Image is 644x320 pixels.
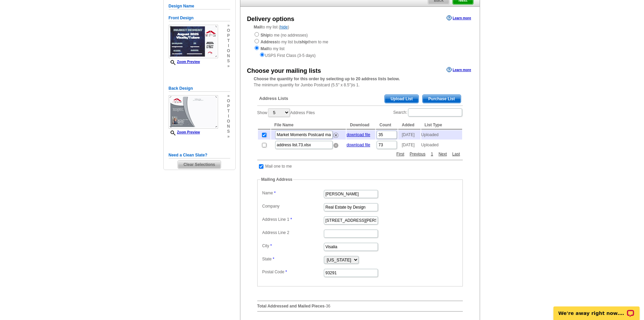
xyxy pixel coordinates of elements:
[408,151,427,157] a: Previous
[421,121,462,129] th: List Type
[254,77,400,81] strong: Choose the quantity for this order by selecting up to 20 address lists below.
[254,52,466,59] div: USPS First Class (3-5 days)
[429,151,435,157] a: 1
[333,131,338,136] a: Remove this list
[261,176,293,183] legend: Mailing Address
[395,151,406,157] a: First
[178,161,221,169] span: Clear Selections
[169,152,230,158] h5: Need a Clean Slate?
[262,216,323,222] label: Address Line 1
[227,59,230,64] span: s
[393,108,462,117] label: Search:
[326,304,330,308] span: 36
[262,256,323,262] label: State
[447,15,471,21] a: Learn more
[257,304,325,308] strong: Total Addressed and Mailed Pieces
[169,95,218,129] img: small-thumb.jpg
[271,121,346,129] th: File Name
[262,243,323,249] label: City
[259,95,288,102] span: Address Lists
[227,109,230,114] span: t
[261,33,269,38] strong: Ship
[227,99,230,104] span: o
[254,89,466,317] div: -
[247,15,294,24] div: Delivery options
[227,119,230,124] span: o
[268,108,290,117] select: ShowAddress Files
[254,25,262,29] strong: Mail
[451,151,462,157] a: Last
[447,67,471,72] a: Learn more
[169,15,230,21] h5: Front Design
[227,114,230,119] span: i
[169,130,200,134] a: Zoom Preview
[333,142,338,146] a: Remove this list
[265,163,292,170] td: Mail one to me
[398,140,420,150] td: [DATE]
[262,203,323,209] label: Company
[423,95,461,103] span: Purchase List
[227,124,230,129] span: n
[262,269,323,275] label: Postal Code
[227,104,230,109] span: p
[421,130,462,140] td: Uploaded
[227,54,230,59] span: n
[227,28,230,33] span: o
[247,66,321,76] div: Choose your mailing lists
[385,95,418,103] span: Upload List
[169,3,230,9] h5: Design Name
[347,121,375,129] th: Download
[280,25,288,29] a: hide
[227,38,230,43] span: t
[227,93,230,99] span: »
[262,230,323,236] label: Address Line 2
[347,132,370,137] a: download file
[227,43,230,48] span: i
[398,121,420,129] th: Added
[257,108,315,118] label: Show Address Files
[300,40,308,44] strong: ship
[169,85,230,92] h5: Back Design
[227,23,230,28] span: »
[437,151,449,157] a: Next
[261,40,277,44] strong: Address
[408,108,462,116] input: Search:
[333,133,338,138] img: delete.png
[227,129,230,134] span: s
[227,134,230,139] span: »
[169,60,200,64] a: Zoom Preview
[169,25,218,58] img: small-thumb.jpg
[398,130,420,140] td: [DATE]
[254,31,466,59] div: to me (no addresses) to my list but them to me to my list
[240,76,480,88] div: The minimum quantity for Jumbo Postcard (5.5" x 8.5")is 1.
[549,299,644,320] iframe: LiveChat chat widget
[333,143,338,148] img: deleteOver.png
[227,64,230,69] span: »
[262,190,323,196] label: Name
[376,121,398,129] th: Count
[240,24,480,59] div: to my list ( )
[227,48,230,54] span: o
[421,140,462,150] td: Uploaded
[227,33,230,38] span: p
[347,143,370,147] a: download file
[261,46,268,51] strong: Mail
